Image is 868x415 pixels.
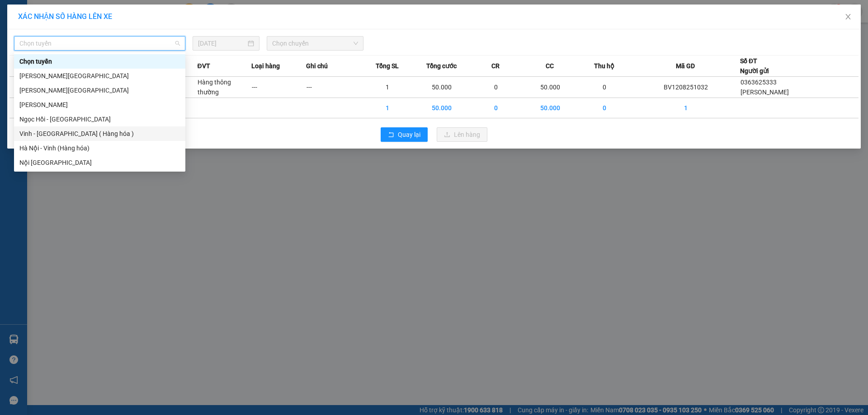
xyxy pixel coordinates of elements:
input: 12/08/2025 [198,38,246,48]
td: 1 [360,77,415,98]
div: Hà Nội - Vinh (Hàng hóa) [14,141,185,155]
span: Quay lại [398,130,420,140]
td: 0 [577,77,632,98]
td: 0 [469,98,523,118]
div: Vinh - Hà Nội ( Hàng hóa ) [14,126,185,141]
button: Close [835,5,861,30]
div: Chọn tuyến [19,56,180,66]
span: Tổng SL [376,61,399,71]
div: Gia Lâm - Mỹ Đình [14,69,185,83]
td: --- [251,77,306,98]
td: BV1208251032 [632,77,740,98]
span: Mã GD [676,61,695,71]
div: Hà Nội - Vinh (Hàng hóa) [19,143,180,153]
span: 0363625333 [741,79,777,86]
span: close [844,13,852,20]
div: [PERSON_NAME] [19,100,180,110]
button: rollbackQuay lại [381,127,428,142]
td: 50.000 [523,98,577,118]
td: 0 [577,98,632,118]
span: Thu hộ [594,61,614,71]
div: Vinh - [GEOGRAPHIC_DATA] ( Hàng hóa ) [19,129,180,139]
span: Chọn chuyến [272,37,358,50]
td: 1 [360,98,415,118]
td: 50.000 [415,77,469,98]
div: [PERSON_NAME][GEOGRAPHIC_DATA] [19,71,180,81]
div: Ngọc Hồi - [GEOGRAPHIC_DATA] [19,114,180,124]
div: Mỹ Đình - Ngọc Hồi [14,98,185,112]
div: Số ĐT Người gửi [740,56,769,76]
span: ĐVT [197,61,210,71]
span: Ghi chú [306,61,328,71]
strong: CHUYỂN PHÁT NHANH AN PHÚ QUÝ [14,7,79,37]
span: Chọn tuyến [19,37,180,50]
td: Hàng thông thường [197,77,251,98]
div: Chọn tuyến [14,54,185,69]
div: Mỹ Đình - Gia Lâm [14,83,185,98]
span: Loại hàng [251,61,280,71]
div: Ngọc Hồi - Mỹ Đình [14,112,185,126]
div: [PERSON_NAME][GEOGRAPHIC_DATA] [19,85,180,95]
span: CR [491,61,500,71]
img: logo [5,49,11,93]
td: 50.000 [415,98,469,118]
button: uploadLên hàng [437,127,487,142]
span: [GEOGRAPHIC_DATA], [GEOGRAPHIC_DATA] ↔ [GEOGRAPHIC_DATA] [13,38,80,69]
span: rollback [388,131,394,139]
td: 0 [469,77,523,98]
span: Tổng cước [426,61,457,71]
div: Nội Tỉnh Vinh [14,155,185,170]
span: CC [546,61,554,71]
div: Nội [GEOGRAPHIC_DATA] [19,158,180,168]
td: --- [306,77,360,98]
td: 1 [632,98,740,118]
td: 50.000 [523,77,577,98]
span: XÁC NHẬN SỐ HÀNG LÊN XE [18,12,112,21]
span: [PERSON_NAME] [741,89,789,96]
